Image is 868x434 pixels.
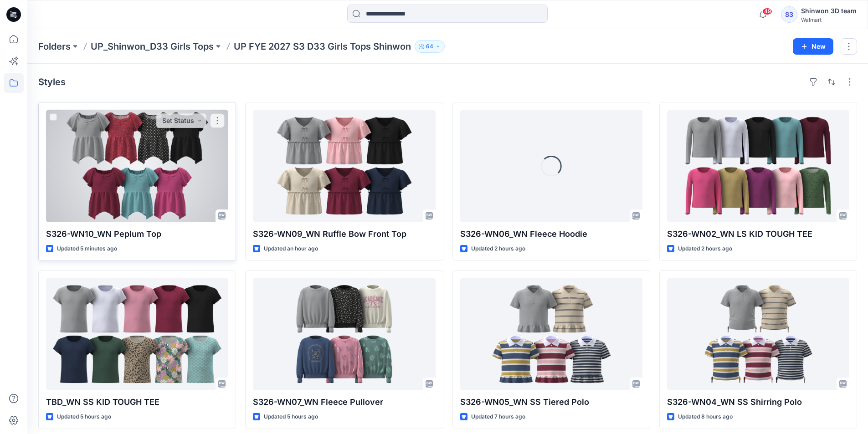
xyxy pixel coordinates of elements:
a: UP_Shinwon_D33 Girls Tops [91,40,214,53]
p: Updated 5 minutes ago [57,244,117,254]
button: New [793,38,833,55]
p: S326-WN09_WN Ruffle Bow Front Top [253,228,435,240]
h4: Styles [38,77,66,87]
p: Updated 5 hours ago [57,412,111,422]
p: S326-WN06_WN Fleece Hoodie [460,228,642,240]
a: S326-WN04_WN SS Shirring Polo [667,278,849,390]
div: Walmart [801,16,857,23]
p: S326-WN07_WN Fleece Pullover [253,396,435,408]
span: 49 [762,8,772,15]
p: S326-WN04_WN SS Shirring Polo [667,396,849,408]
a: S326-WN09_WN Ruffle Bow Front Top [253,110,435,222]
div: Shinwon 3D team [801,5,857,16]
p: S326-WN02_WN LS KID TOUGH TEE [667,228,849,240]
p: Updated an hour ago [264,244,318,254]
a: TBD_WN SS KID TOUGH TEE [46,278,228,390]
p: S326-WN10_WN Peplum Top [46,228,228,240]
a: S326-WN05_WN SS Tiered Polo [460,278,642,390]
button: 64 [415,40,445,53]
a: S326-WN02_WN LS KID TOUGH TEE [667,110,849,222]
p: Updated 2 hours ago [471,244,525,254]
p: TBD_WN SS KID TOUGH TEE [46,396,228,408]
p: Updated 2 hours ago [678,244,732,254]
a: Folders [38,40,71,53]
a: S326-WN10_WN Peplum Top [46,110,228,222]
p: UP FYE 2027 S3 D33 Girls Tops Shinwon [234,40,411,53]
p: 64 [426,41,433,51]
a: S326-WN07_WN Fleece Pullover [253,278,435,390]
p: Updated 5 hours ago [264,412,318,422]
p: Updated 8 hours ago [678,412,733,422]
div: S3 [781,6,797,23]
p: Updated 7 hours ago [471,412,525,422]
p: S326-WN05_WN SS Tiered Polo [460,396,642,408]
